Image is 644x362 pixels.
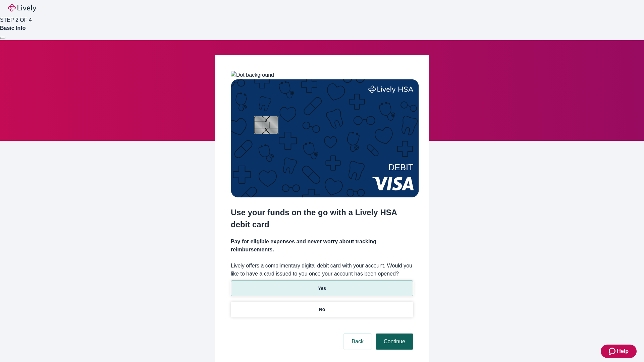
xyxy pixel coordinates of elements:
[609,347,617,355] svg: Zendesk support icon
[601,345,637,358] button: Zendesk support iconHelp
[231,262,413,278] label: Lively offers a complimentary digital debit card with your account. Would you like to have a card...
[231,79,419,197] img: Debit card
[376,334,413,350] button: Continue
[319,306,325,313] p: No
[231,302,413,317] button: No
[318,285,326,292] p: Yes
[343,334,372,350] button: Back
[617,347,629,355] span: Help
[231,238,413,254] h4: Pay for eligible expenses and never worry about tracking reimbursements.
[231,71,274,79] img: Dot background
[231,281,413,296] button: Yes
[231,206,413,231] h2: Use your funds on the go with a Lively HSA debit card
[8,4,36,12] img: Lively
